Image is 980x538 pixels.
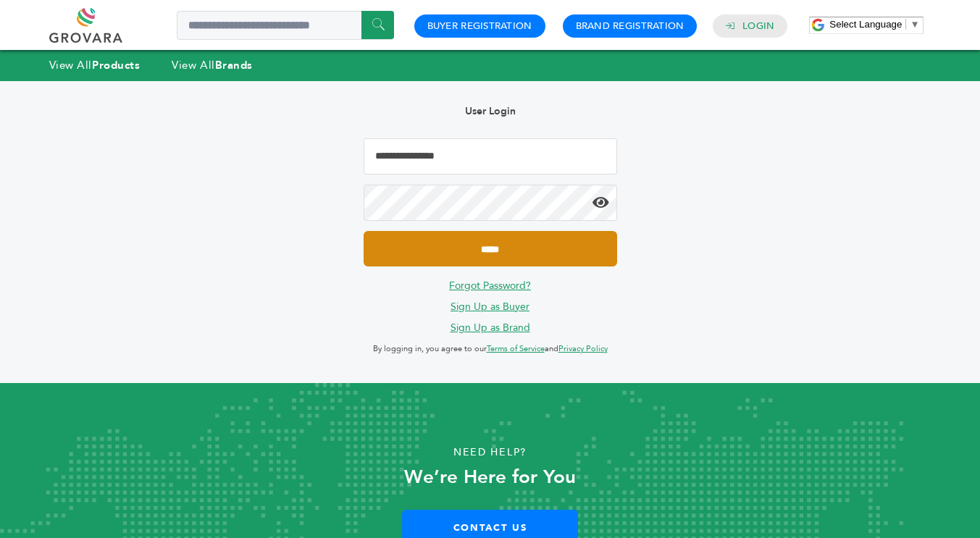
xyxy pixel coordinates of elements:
p: Need Help? [49,442,931,463]
strong: Products [92,58,140,72]
span: ▼ [910,19,919,30]
a: Sign Up as Brand [451,321,530,335]
p: By logging in, you agree to our and [364,340,617,358]
strong: We’re Here for You [404,464,576,490]
a: Terms of Service [487,343,545,354]
strong: Brands [215,58,253,72]
input: Email Address [364,138,617,175]
input: Search a product or brand... [177,11,394,40]
a: Privacy Policy [558,343,608,354]
input: Password [364,185,617,221]
b: User Login [465,104,516,118]
a: View AllProducts [49,58,141,72]
a: Buyer Registration [427,20,532,33]
a: View AllBrands [172,58,253,72]
a: Select Language​ [829,19,919,30]
span: Select Language [829,19,902,30]
span: ​ [905,19,906,30]
a: Sign Up as Buyer [451,300,529,314]
a: Brand Registration [576,20,684,33]
a: Login [742,20,774,33]
a: Forgot Password? [449,279,531,293]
